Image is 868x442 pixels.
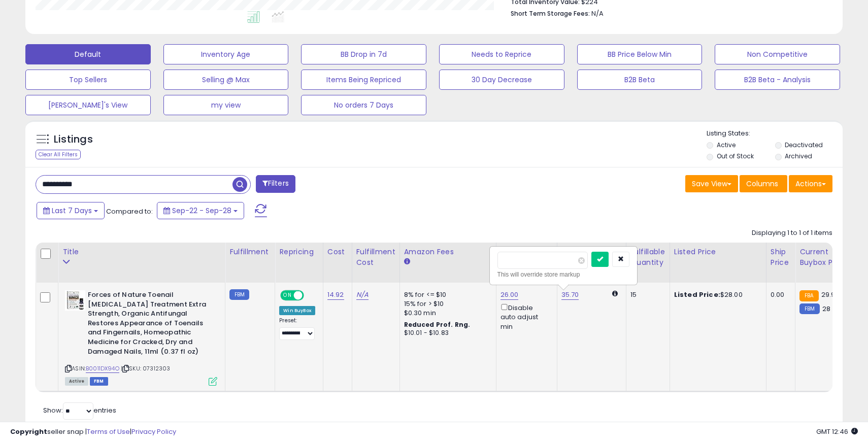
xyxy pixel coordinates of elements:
small: FBA [799,290,818,301]
span: 2025-10-7 12:46 GMT [816,427,858,436]
span: 29.95 [821,290,840,299]
div: Displaying 1 to 1 of 1 items [752,228,832,238]
div: Amazon Fees [404,247,492,257]
div: Title [62,247,221,257]
a: Privacy Policy [131,427,176,436]
b: Reduced Prof. Rng. [404,320,471,329]
div: $10.01 - $10.83 [404,329,488,337]
label: Deactivated [785,141,823,149]
button: Columns [740,175,787,192]
button: Items Being Repriced [301,70,426,90]
span: 28 [822,304,830,314]
button: Default [25,44,151,64]
div: Clear All Filters [36,150,81,159]
label: Out of Stock [717,152,754,160]
div: Current Buybox Price [799,247,852,268]
b: Forces of Nature Toenail [MEDICAL_DATA] Treatment Extra Strength, Organic Antifungal Restores App... [88,290,211,359]
button: 30 Day Decrease [439,70,564,90]
span: FBM [90,377,108,386]
div: Preset: [279,317,315,340]
button: my view [163,95,289,115]
div: Win BuyBox [279,306,315,315]
span: Compared to: [106,207,153,216]
div: 0.00 [771,290,787,299]
button: BB Drop in 7d [301,44,426,64]
div: Ship Price [771,247,791,268]
h5: Listings [54,132,93,147]
span: | SKU: 07312303 [121,364,171,372]
div: ASIN: [65,290,217,385]
a: B0011DX94O [86,364,119,373]
div: 15 [630,290,662,299]
span: All listings currently available for purchase on Amazon [65,377,88,386]
div: This will override store markup [497,269,629,280]
button: Top Sellers [25,70,151,90]
button: Selling @ Max [163,70,289,90]
button: No orders 7 Days [301,95,426,115]
div: Fulfillment Cost [356,247,395,268]
label: Active [717,141,736,149]
label: Archived [785,152,812,160]
a: Terms of Use [87,427,130,436]
a: N/A [356,290,369,300]
div: Cost [327,247,348,257]
div: $0.30 min [404,309,488,318]
div: Repricing [279,247,319,257]
p: Listing States: [707,129,842,139]
button: Filters [256,175,295,193]
span: Last 7 Days [52,206,92,216]
button: [PERSON_NAME]'s View [25,95,151,115]
div: $28.00 [674,290,758,299]
img: 51uJj46Yy7L._SL40_.jpg [65,290,85,311]
small: FBM [799,303,819,314]
span: Columns [746,179,778,189]
span: N/A [591,9,604,18]
a: 26.00 [500,290,519,300]
strong: Copyright [10,427,47,436]
span: ON [281,291,294,300]
button: Save View [685,175,738,192]
a: 35.70 [561,290,579,300]
button: BB Price Below Min [577,44,703,64]
small: FBM [229,289,249,300]
b: Listed Price: [674,290,720,299]
button: Non Competitive [715,44,840,64]
span: Sep-22 - Sep-28 [172,206,231,216]
div: Listed Price [674,247,762,257]
button: B2B Beta - Analysis [715,70,840,90]
button: B2B Beta [577,70,703,90]
b: Short Term Storage Fees: [511,9,590,18]
div: seller snap | | [10,427,176,437]
div: 8% for <= $10 [404,290,488,299]
a: 14.92 [327,290,344,300]
span: Show: entries [43,405,116,415]
button: Sep-22 - Sep-28 [157,202,244,219]
div: Fulfillment [229,247,271,257]
div: Disable auto adjust min [500,302,549,331]
button: Inventory Age [163,44,289,64]
div: 15% for > $10 [404,299,488,309]
button: Needs to Reprice [439,44,564,64]
span: OFF [303,291,319,300]
i: Calculated using Dynamic Max Price. [612,290,618,297]
button: Actions [789,175,832,192]
div: Fulfillable Quantity [630,247,665,268]
small: Amazon Fees. [404,257,410,266]
button: Last 7 Days [37,202,105,219]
